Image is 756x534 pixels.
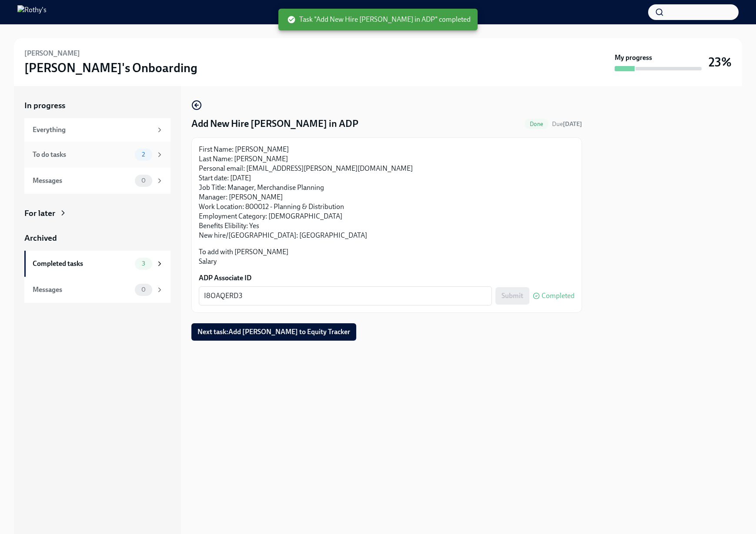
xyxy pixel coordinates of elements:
[552,120,582,128] span: September 18th, 2025 09:00
[17,5,47,19] img: Rothy's
[24,118,171,142] a: Everything
[709,54,732,70] h3: 23%
[563,120,582,128] strong: [DATE]
[24,168,171,194] a: Messages0
[197,328,350,336] span: Next task : Add [PERSON_NAME] to Equity Tracker
[33,259,131,269] div: Completed tasks
[33,176,131,186] div: Messages
[137,151,150,158] span: 2
[199,247,575,266] p: To add with [PERSON_NAME] Salary
[24,60,197,76] h3: [PERSON_NAME]'s Onboarding
[136,286,151,293] span: 0
[24,208,55,219] div: For later
[136,177,151,184] span: 0
[525,121,549,127] span: Done
[199,273,575,283] label: ADP Associate ID
[24,208,171,219] a: For later
[287,15,471,24] span: Task "Add New Hire [PERSON_NAME] in ADP" completed
[33,150,131,159] div: To do tasks
[24,142,171,168] a: To do tasks2
[552,120,582,128] span: Due
[24,232,171,244] a: Archived
[33,285,131,295] div: Messages
[199,145,575,240] p: First Name: [PERSON_NAME] Last Name: [PERSON_NAME] Personal email: [EMAIL_ADDRESS][PERSON_NAME][D...
[191,323,356,341] button: Next task:Add [PERSON_NAME] to Equity Tracker
[24,277,171,303] a: Messages0
[191,117,358,130] h4: Add New Hire [PERSON_NAME] in ADP
[542,292,575,299] span: Completed
[615,53,652,63] strong: My progress
[137,260,151,267] span: 3
[33,125,152,135] div: Everything
[204,291,487,301] textarea: I8OAQERD3
[24,100,171,111] a: In progress
[24,251,171,277] a: Completed tasks3
[24,49,80,58] h6: [PERSON_NAME]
